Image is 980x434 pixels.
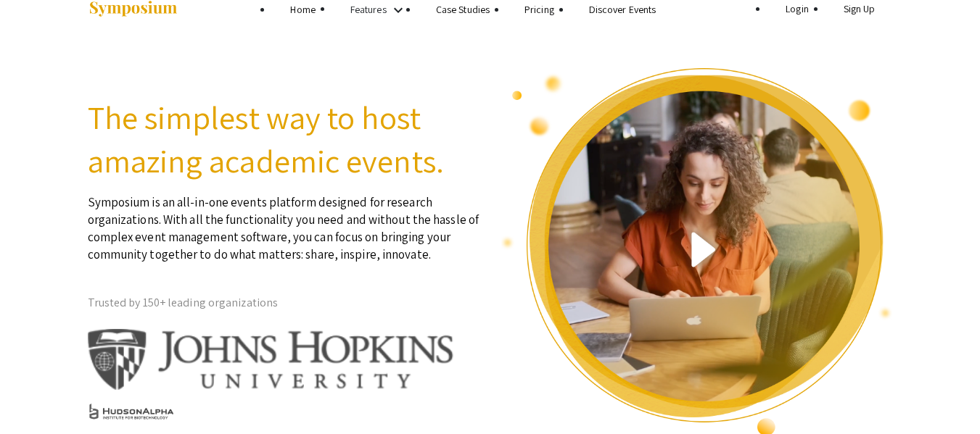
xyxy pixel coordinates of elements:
a: Login [786,2,809,15]
a: Features [350,3,387,16]
a: Discover Events [589,3,656,16]
h2: The simplest way to host amazing academic events. [88,96,479,183]
mat-icon: Expand Features list [390,1,407,19]
p: Trusted by 150+ leading organizations [88,292,479,314]
img: Johns Hopkins University [88,329,454,391]
img: HudsonAlpha [88,403,175,421]
p: Symposium is an all-in-one events platform designed for research organizations. With all the func... [88,183,479,263]
a: Pricing [524,3,554,16]
a: Home [290,3,315,16]
a: Case Studies [436,3,490,16]
a: Sign Up [844,2,876,15]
